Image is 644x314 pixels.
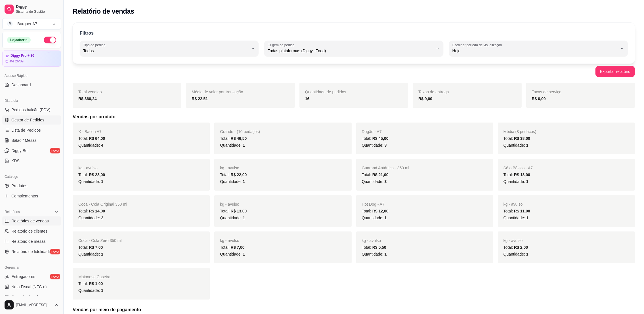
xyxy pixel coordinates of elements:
[73,113,635,120] h5: Vendas por produto
[89,136,105,141] span: R$ 64,00
[526,179,528,184] span: 1
[78,96,97,101] strong: R$ 360,24
[532,96,546,101] strong: R$ 0,00
[504,179,528,184] span: Quantidade:
[78,281,103,286] span: Total:
[231,245,245,250] span: R$ 7,00
[231,172,247,177] span: R$ 22,00
[504,216,528,220] span: Quantidade:
[89,209,105,213] span: R$ 14,00
[372,209,389,213] span: R$ 12,00
[2,237,61,246] a: Relatório de mesas
[362,143,387,147] span: Quantidade:
[78,288,103,293] span: Quantidade:
[11,193,38,199] span: Complementos
[504,136,530,141] span: Total:
[78,179,103,184] span: Quantidade:
[89,245,103,250] span: R$ 7,00
[243,179,245,184] span: 1
[2,71,61,80] div: Acesso Rápido
[2,50,61,67] a: Diggy Pro + 30até 26/09
[9,59,24,64] article: até 26/09
[504,238,523,243] span: kg - avulso
[11,294,42,300] span: Controle de caixa
[101,179,103,184] span: 1
[78,202,127,206] span: Coca - Cola Original 350 ml
[220,172,247,177] span: Total:
[101,216,103,220] span: 2
[220,129,260,134] span: Grande - (10 pedaços)
[362,245,386,250] span: Total:
[452,48,618,54] span: Hoje
[220,216,245,220] span: Quantidade:
[2,126,61,135] a: Lista de Pedidos
[2,282,61,291] a: Nota Fiscal (NFC-e)
[305,90,346,94] span: Quantidade de pedidos
[78,166,98,170] span: kg - avulso
[220,252,245,256] span: Quantidade:
[231,136,247,141] span: R$ 46,50
[220,143,245,147] span: Quantidade:
[78,216,103,220] span: Quantidade:
[243,216,245,220] span: 1
[362,209,389,213] span: Total:
[504,143,528,147] span: Quantidade:
[2,181,61,190] a: Produtos
[220,166,239,170] span: kg - avulso
[11,117,44,123] span: Gestor de Pedidos
[418,90,449,94] span: Taxas de entrega
[16,303,52,307] span: [EMAIL_ADDRESS][DOMAIN_NAME]
[17,21,41,27] div: Burguer A7 ...
[449,41,628,56] button: Escolher período de visualizaçãoHoje
[7,21,13,27] span: B
[526,252,528,256] span: 1
[78,252,103,256] span: Quantidade:
[11,158,20,164] span: KDS
[11,127,41,133] span: Lista de Pedidos
[504,202,523,206] span: kg - avulso
[78,129,102,134] span: X - Bacon A7
[78,172,105,177] span: Total:
[80,41,259,56] button: Tipo do pedidoTodos
[11,284,47,290] span: Nota Fiscal (NFC-e)
[11,274,35,279] span: Entregadores
[264,41,443,56] button: Origem do pedidoTodas plataformas (Diggy, iFood)
[372,172,389,177] span: R$ 21,00
[418,96,432,101] strong: R$ 9,00
[11,228,47,234] span: Relatório de clientes
[78,238,122,243] span: Coca - Cola Zero 350 ml
[504,166,533,170] span: Só o Básico - A7
[2,216,61,226] a: Relatórios de vendas
[89,172,105,177] span: R$ 23,00
[526,143,528,147] span: 1
[2,146,61,155] a: Diggy Botnovo
[73,7,134,16] h2: Relatório de vendas
[101,288,103,293] span: 1
[11,82,31,88] span: Dashboard
[2,136,61,145] a: Salão / Mesas
[5,210,20,214] span: Relatórios
[514,172,530,177] span: R$ 18,00
[78,245,103,250] span: Total:
[504,129,536,134] span: Média (8 pedaços)
[2,172,61,181] div: Catálogo
[362,179,387,184] span: Quantidade:
[2,156,61,165] a: KDS
[16,4,59,9] span: Diggy
[44,37,56,43] button: Alterar Status
[2,80,61,89] a: Dashboard
[362,129,382,134] span: Dogão - A7
[2,18,61,29] button: Select a team
[7,37,31,43] div: Loja aberta
[504,252,528,256] span: Quantidade:
[78,136,105,141] span: Total:
[220,245,244,250] span: Total:
[78,275,110,279] span: Maionese Caseira
[220,209,247,213] span: Total:
[101,252,103,256] span: 1
[192,96,208,101] strong: R$ 22,51
[243,252,245,256] span: 1
[514,209,530,213] span: R$ 11,00
[11,218,49,224] span: Relatórios de vendas
[16,9,59,14] span: Sistema de Gestão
